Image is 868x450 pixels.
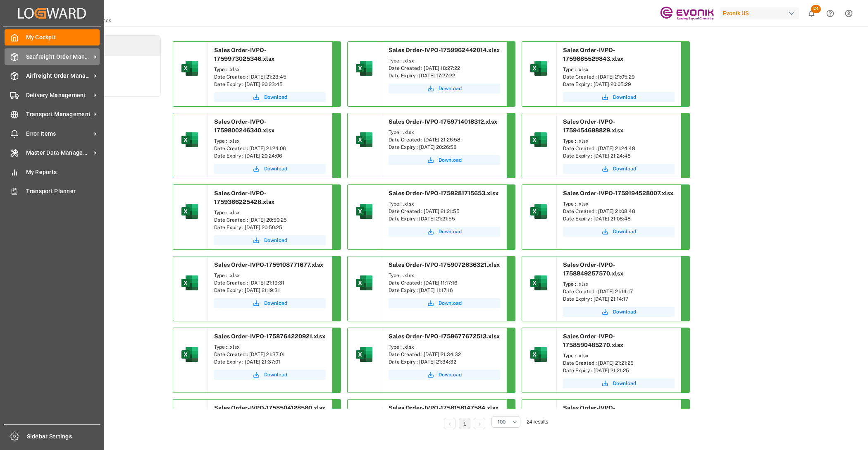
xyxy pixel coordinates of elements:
[214,358,326,366] div: Date Expiry : [DATE] 21:37:01
[214,272,326,279] div: Type : .xlsx
[214,370,326,380] button: Download
[389,298,500,308] a: Download
[563,164,675,174] a: Download
[389,47,500,53] span: Sales Order-IVPO-1759962442014.xlsx
[389,370,500,380] button: Download
[389,227,500,237] button: Download
[180,130,200,150] img: microsoft-excel-2019--v1.png
[389,279,500,287] div: Date Created : [DATE] 11:17:16
[444,418,455,429] li: Previous Page
[529,201,548,221] img: microsoft-excel-2019--v1.png
[563,227,675,237] button: Download
[389,215,500,223] div: Date Expiry : [DATE] 21:21:55
[26,110,91,119] span: Transport Management
[389,333,500,340] span: Sales Order-IVPO-1758677672513.xlsx
[354,345,374,364] img: microsoft-excel-2019--v1.png
[389,57,500,65] div: Type : .xlsx
[180,345,200,364] img: microsoft-excel-2019--v1.png
[563,261,623,277] span: Sales Order-IVPO-1758849257570.xlsx
[214,145,326,152] div: Date Created : [DATE] 21:24:06
[214,164,326,174] a: Download
[214,351,326,358] div: Date Created : [DATE] 21:37:01
[720,7,799,19] div: Evonik US
[264,299,287,307] span: Download
[529,58,548,78] img: microsoft-excel-2019--v1.png
[491,416,520,428] button: open menu
[389,84,500,93] a: Download
[214,152,326,160] div: Date Expiry : [DATE] 20:24:06
[563,208,675,215] div: Date Created : [DATE] 21:08:48
[563,118,623,134] span: Sales Order-IVPO-1759454688829.xlsx
[439,228,462,235] span: Download
[563,81,675,88] div: Date Expiry : [DATE] 20:05:29
[563,145,675,152] div: Date Created : [DATE] 21:24:48
[563,92,675,102] button: Download
[811,5,821,13] span: 24
[214,190,274,205] span: Sales Order-IVPO-1759366225428.xlsx
[214,343,326,351] div: Type : .xlsx
[180,273,200,293] img: microsoft-excel-2019--v1.png
[613,165,636,172] span: Download
[563,359,675,367] div: Date Created : [DATE] 21:21:25
[439,85,462,92] span: Download
[214,235,326,245] a: Download
[26,91,91,100] span: Delivery Management
[563,200,675,208] div: Type : .xlsx
[463,421,466,427] a: 1
[563,367,675,374] div: Date Expiry : [DATE] 21:21:25
[5,29,100,45] a: My Cockpit
[389,405,498,411] span: Sales Order-IVPO-1758158147584.xlsx
[26,168,100,177] span: My Reports
[563,295,675,303] div: Date Expiry : [DATE] 21:14:17
[389,144,500,151] div: Date Expiry : [DATE] 20:26:58
[214,47,274,62] span: Sales Order-IVPO-1759973025346.xlsx
[389,287,500,294] div: Date Expiry : [DATE] 11:17:16
[26,72,91,80] span: Airfreight Order Management
[214,66,326,73] div: Type : .xlsx
[214,92,326,102] a: Download
[821,4,839,23] button: Help Center
[389,208,500,215] div: Date Created : [DATE] 21:21:55
[439,156,462,164] span: Download
[214,224,326,231] div: Date Expiry : [DATE] 20:50:25
[720,5,802,21] button: Evonik US
[389,272,500,279] div: Type : .xlsx
[613,380,636,387] span: Download
[563,47,623,62] span: Sales Order-IVPO-1759885529843.xlsx
[5,183,100,199] a: Transport Planner
[389,261,500,268] span: Sales Order-IVPO-1759072636321.xlsx
[214,298,326,308] button: Download
[613,228,636,235] span: Download
[389,358,500,366] div: Date Expiry : [DATE] 21:34:32
[613,308,636,316] span: Download
[563,405,623,420] span: Sales Order-IVPO-1758072884799.xlsx
[563,288,675,295] div: Date Created : [DATE] 21:14:17
[264,165,287,172] span: Download
[474,418,485,429] li: Next Page
[354,58,374,78] img: microsoft-excel-2019--v1.png
[389,155,500,165] button: Download
[459,418,470,429] li: 1
[214,73,326,81] div: Date Created : [DATE] 21:23:45
[529,130,548,150] img: microsoft-excel-2019--v1.png
[26,148,91,157] span: Master Data Management
[27,432,101,441] span: Sidebar Settings
[214,261,323,268] span: Sales Order-IVPO-1759108771677.xlsx
[214,209,326,216] div: Type : .xlsx
[214,405,325,411] span: Sales Order-IVPO-1758504128580.xlsx
[439,371,462,378] span: Download
[214,216,326,224] div: Date Created : [DATE] 20:50:25
[214,137,326,145] div: Type : .xlsx
[389,72,500,79] div: Date Expiry : [DATE] 17:27:22
[389,118,497,125] span: Sales Order-IVPO-1759714018312.xlsx
[563,190,673,196] span: Sales Order-IVPO-1759194528007.xlsx
[527,419,548,425] span: 24 results
[563,333,623,348] span: Sales Order-IVPO-1758590485270.xlsx
[354,201,374,221] img: microsoft-excel-2019--v1.png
